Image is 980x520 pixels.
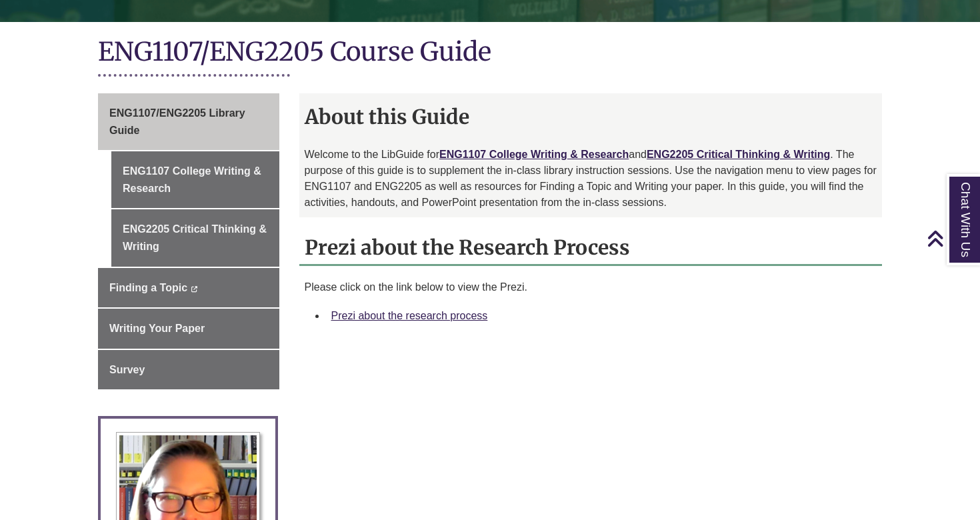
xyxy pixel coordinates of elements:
h1: ENG1107/ENG2205 Course Guide [98,35,882,71]
a: ENG2205 Critical Thinking & Writing [111,209,279,266]
a: ENG2205 Critical Thinking & Writing [647,149,830,160]
a: ENG1107 College Writing & Research [439,149,629,160]
i: This link opens in a new window [190,286,197,292]
h2: About this Guide [299,100,883,133]
a: ENG1107/ENG2205 Library Guide [98,93,279,150]
span: ENG1107/ENG2205 Library Guide [109,107,245,136]
a: ENG1107 College Writing & Research [111,151,279,208]
a: Finding a Topic [98,268,279,308]
div: Guide Page Menu [98,93,279,389]
a: Prezi about the research process [331,310,488,321]
p: Please click on the link below to view the Prezi. [305,279,877,295]
a: Writing Your Paper [98,309,279,349]
span: Writing Your Paper [109,323,205,334]
a: Back to Top [927,229,977,247]
a: Survey [98,350,279,390]
h2: Prezi about the Research Process [299,231,883,266]
span: Finding a Topic [109,282,187,293]
span: Survey [109,364,145,375]
p: Welcome to the LibGuide for and . The purpose of this guide is to supplement the in-class library... [305,147,877,211]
